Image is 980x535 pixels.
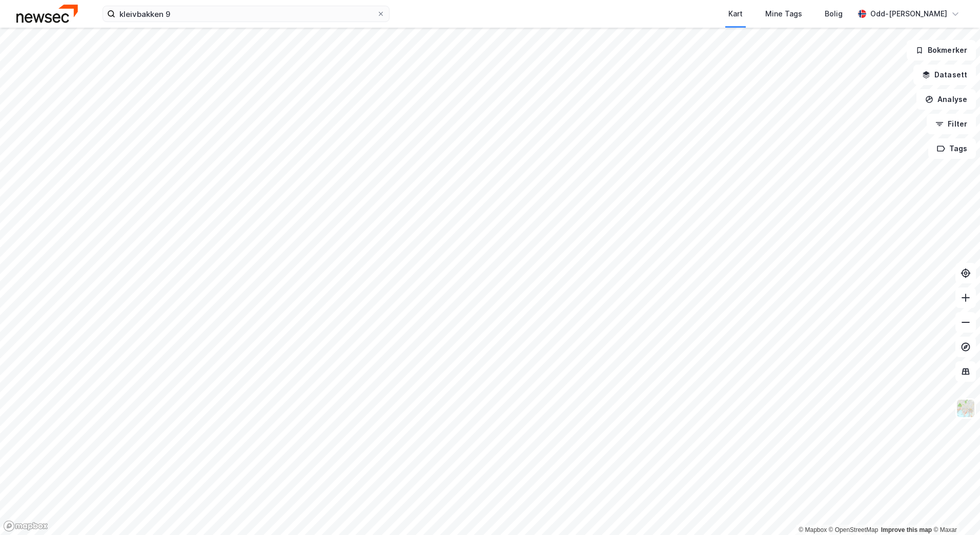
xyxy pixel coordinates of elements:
[907,40,976,60] button: Bokmerker
[765,8,802,20] div: Mine Tags
[956,399,975,418] img: Z
[825,8,843,20] div: Bolig
[728,8,743,20] div: Kart
[928,138,976,159] button: Tags
[881,526,932,533] a: Improve this map
[913,65,976,85] button: Datasett
[927,114,976,134] button: Filter
[929,486,980,535] div: Kontrollprogram for chat
[829,526,879,533] a: OpenStreetMap
[799,526,827,533] a: Mapbox
[929,486,980,535] iframe: Chat Widget
[916,89,976,110] button: Analyse
[16,5,78,23] img: newsec-logo.f6e21ccffca1b3a03d2d.png
[3,520,48,532] a: Mapbox homepage
[870,8,947,20] div: Odd-[PERSON_NAME]
[115,6,377,22] input: Søk på adresse, matrikkel, gårdeiere, leietakere eller personer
